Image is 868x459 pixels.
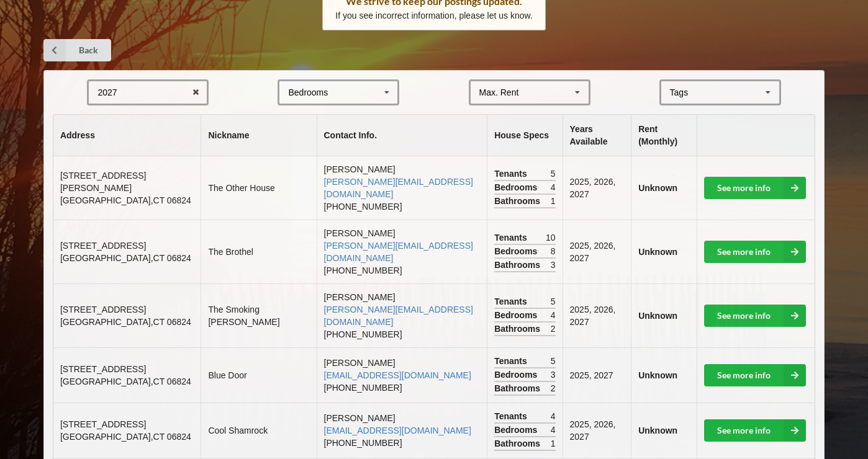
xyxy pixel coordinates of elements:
span: 10 [546,231,556,244]
span: 1 [551,437,556,450]
span: [STREET_ADDRESS][PERSON_NAME] [60,171,146,193]
b: Unknown [638,370,677,380]
span: 5 [551,295,556,308]
th: Address [53,115,201,156]
span: 5 [551,167,556,180]
a: Back [43,39,111,61]
div: Bedrooms [288,88,328,97]
span: Bedrooms [494,309,540,321]
span: 3 [551,259,556,271]
div: 2027 [97,88,117,97]
div: Max. Rent [479,88,519,97]
td: 2025, 2026, 2027 [563,156,631,220]
span: 3 [551,368,556,381]
td: [PERSON_NAME] [PHONE_NUMBER] [317,403,487,458]
span: [STREET_ADDRESS] [60,419,146,429]
span: [GEOGRAPHIC_DATA] , CT 06824 [60,195,191,205]
td: [PERSON_NAME] [PHONE_NUMBER] [317,347,487,403]
th: Contact Info. [317,115,487,156]
span: Bedrooms [494,368,540,381]
span: Tenants [494,295,530,308]
a: See more info [704,419,806,442]
span: Bathrooms [494,323,543,335]
td: 2025, 2027 [563,347,631,403]
span: 1 [551,195,556,207]
span: [STREET_ADDRESS] [60,241,146,251]
span: Tenants [494,231,530,244]
b: Unknown [638,183,677,193]
span: Bathrooms [494,437,543,450]
span: [STREET_ADDRESS] [60,364,146,374]
td: 2025, 2026, 2027 [563,220,631,283]
span: [STREET_ADDRESS] [60,305,146,314]
b: Unknown [638,311,677,321]
span: [GEOGRAPHIC_DATA] , CT 06824 [60,432,191,442]
a: See more info [704,305,806,327]
span: Bathrooms [494,195,543,207]
div: Tags [667,86,707,100]
b: Unknown [638,247,677,257]
a: [EMAIL_ADDRESS][DOMAIN_NAME] [324,426,471,435]
td: Cool Shamrock [201,403,316,458]
a: [PERSON_NAME][EMAIL_ADDRESS][DOMAIN_NAME] [324,305,473,327]
span: 4 [551,410,556,422]
td: The Brothel [201,220,316,283]
td: The Smoking [PERSON_NAME] [201,283,316,347]
td: [PERSON_NAME] [PHONE_NUMBER] [317,220,487,283]
th: House Specs [487,115,562,156]
a: [PERSON_NAME][EMAIL_ADDRESS][DOMAIN_NAME] [324,241,473,263]
span: 8 [551,245,556,257]
p: If you see incorrect information, please let us know. [335,9,533,22]
td: [PERSON_NAME] [PHONE_NUMBER] [317,156,487,220]
a: [PERSON_NAME][EMAIL_ADDRESS][DOMAIN_NAME] [324,177,473,199]
span: 4 [551,181,556,194]
th: Nickname [201,115,316,156]
span: 2 [551,323,556,335]
span: 4 [551,424,556,436]
a: See more info [704,177,806,199]
th: Years Available [563,115,631,156]
span: Bedrooms [494,181,540,194]
span: [GEOGRAPHIC_DATA] , CT 06824 [60,317,191,327]
span: [GEOGRAPHIC_DATA] , CT 06824 [60,253,191,263]
span: Tenants [494,355,530,367]
span: Bathrooms [494,259,543,271]
a: [EMAIL_ADDRESS][DOMAIN_NAME] [324,370,471,380]
span: Tenants [494,167,530,180]
b: Unknown [638,426,677,435]
th: Rent (Monthly) [631,115,696,156]
span: Bedrooms [494,245,540,257]
a: See more info [704,241,806,263]
td: The Other House [201,156,316,220]
span: 5 [551,355,556,367]
a: See more info [704,364,806,386]
span: 2 [551,382,556,394]
td: Blue Door [201,347,316,403]
td: 2025, 2026, 2027 [563,283,631,347]
td: 2025, 2026, 2027 [563,403,631,458]
span: Bathrooms [494,382,543,394]
span: Tenants [494,410,530,422]
span: 4 [551,309,556,321]
td: [PERSON_NAME] [PHONE_NUMBER] [317,283,487,347]
span: Bedrooms [494,424,540,436]
span: [GEOGRAPHIC_DATA] , CT 06824 [60,377,191,386]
